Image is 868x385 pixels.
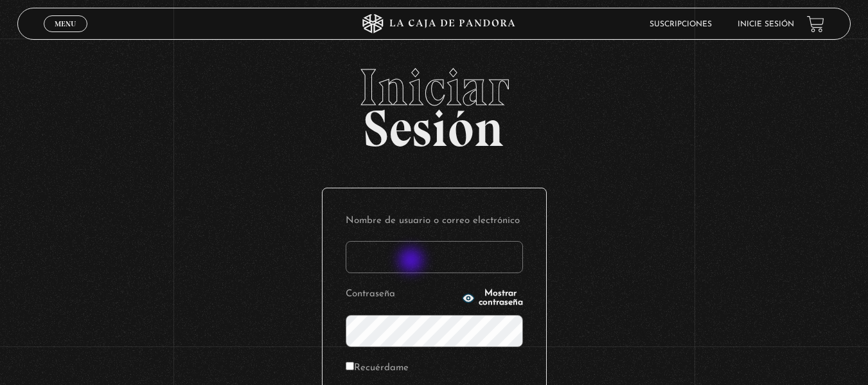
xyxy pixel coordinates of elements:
[346,359,409,379] label: Recuérdame
[346,211,523,231] label: Nombre de usuario o correo electrónico
[17,62,851,113] span: Iniciar
[50,31,80,40] span: Cerrar
[650,21,712,28] a: Suscripciones
[462,289,523,307] button: Mostrar contraseña
[17,62,851,144] h2: Sesión
[55,20,76,28] span: Menu
[346,285,458,305] label: Contraseña
[807,15,824,32] a: View your shopping cart
[738,21,794,28] a: Inicie sesión
[346,362,354,370] input: Recuérdame
[479,289,523,307] span: Mostrar contraseña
